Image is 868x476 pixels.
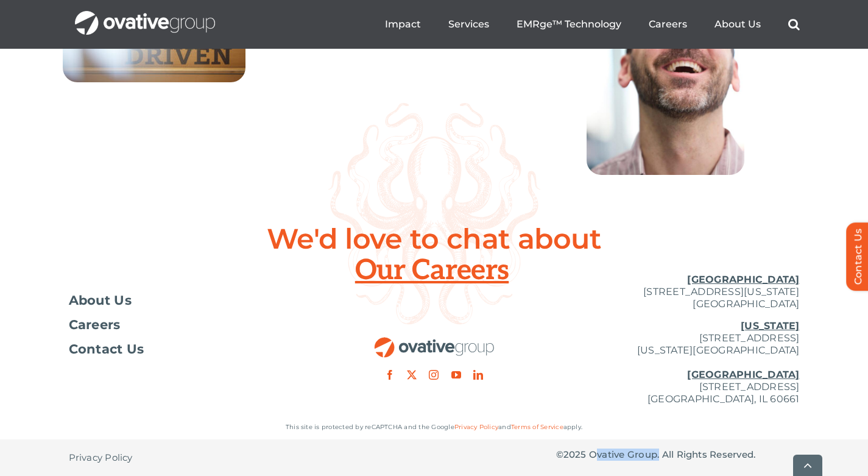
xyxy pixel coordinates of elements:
a: OG_Full_horizontal_RGB [373,336,495,347]
a: Careers [649,18,687,30]
a: facebook [385,370,395,380]
a: youtube [451,370,461,380]
a: Privacy Policy [454,423,498,431]
span: Privacy Policy [69,452,133,464]
a: linkedin [473,370,483,380]
a: About Us [715,18,761,30]
span: Contact Us [69,343,144,355]
a: twitter [407,370,417,380]
a: About Us [69,294,312,307]
a: Impact [385,18,421,30]
p: [STREET_ADDRESS][US_STATE] [GEOGRAPHIC_DATA] [556,274,800,310]
u: [GEOGRAPHIC_DATA] [687,369,799,380]
img: Home – Careers 8 [587,16,745,175]
p: This site is protected by reCAPTCHA and the Google and apply. [69,421,800,433]
span: 2025 [563,449,587,460]
a: Careers [69,319,312,331]
span: Careers [69,319,121,331]
nav: Footer Menu [69,294,312,355]
p: © Ovative Group. All Rights Reserved. [556,449,800,461]
a: Services [448,18,489,30]
a: Privacy Policy [69,439,133,476]
a: OG_Full_horizontal_WHT [75,10,215,21]
nav: Footer - Privacy Policy [69,439,312,476]
nav: Menu [385,5,800,44]
u: [GEOGRAPHIC_DATA] [687,274,799,285]
a: Contact Us [69,343,312,355]
span: About Us [69,294,132,307]
a: EMRge™ Technology [517,18,621,30]
p: [STREET_ADDRESS] [US_STATE][GEOGRAPHIC_DATA] [STREET_ADDRESS] [GEOGRAPHIC_DATA], IL 60661 [556,320,800,405]
a: Terms of Service [511,423,563,431]
span: Our Careers [355,255,513,286]
u: [US_STATE] [741,320,799,332]
a: Search [788,18,800,30]
a: instagram [429,370,439,380]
